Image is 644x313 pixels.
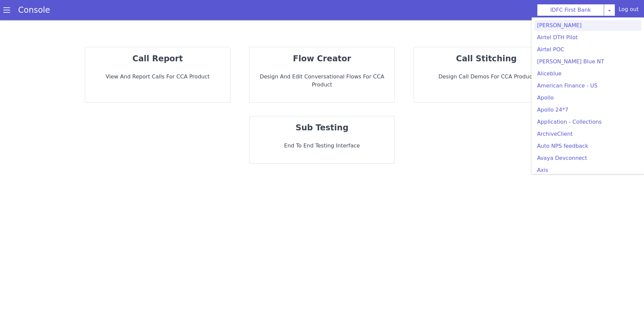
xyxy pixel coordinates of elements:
p: End to End Testing Interface [255,142,389,150]
a: [PERSON_NAME] Blue NT [534,56,641,67]
a: [PERSON_NAME] [534,20,641,31]
a: ArchiveClient [534,129,641,139]
strong: call stitching [456,54,517,63]
p: View and report calls for CCA Product [91,73,225,81]
p: Design and Edit Conversational flows for CCA Product [255,73,389,89]
a: Axis [534,165,641,176]
a: Apollo 24*7 [534,105,641,115]
p: Design call demos for CCA Product [419,73,553,81]
a: Aliceblue [534,68,641,79]
a: Airtel POC [534,44,641,55]
a: Apollo [534,92,641,103]
a: Console [10,5,58,15]
strong: sub testing [296,123,348,132]
button: IDFC First Bank [537,4,604,16]
div: Log out [619,5,639,16]
strong: flow creator [293,54,351,63]
a: Application - Collections [534,117,641,127]
a: Avaya Devconnect [534,153,641,164]
a: Airtel DTH Pilot [534,32,641,43]
strong: call report [132,54,183,63]
a: American Finance - US [534,80,641,91]
a: Auto NPS feedback [534,141,641,151]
